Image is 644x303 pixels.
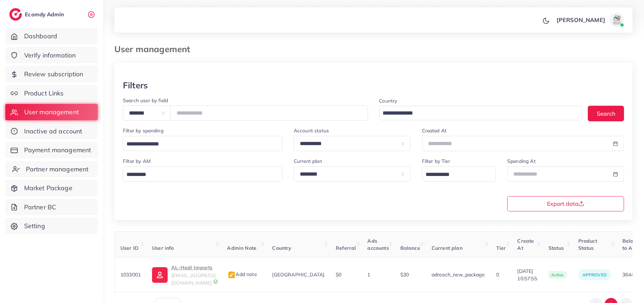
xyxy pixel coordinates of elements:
span: Add note [227,271,257,277]
h3: Filters [123,80,148,90]
span: Status [548,245,564,251]
a: Partner BC [5,199,98,215]
span: 1033001 [120,271,141,278]
span: User info [152,245,174,251]
p: AL-Hadi Imports [171,263,216,272]
a: Payment management [5,142,98,158]
span: Ads accounts [368,238,389,251]
label: Spending At [507,158,536,165]
label: Filter by spending [123,127,163,134]
h2: Ecomdy Admin [25,11,66,18]
span: Country [272,245,292,251]
span: Current plan [432,245,462,251]
span: 0 [496,271,499,278]
div: Search for option [422,166,496,182]
a: Dashboard [5,28,98,44]
input: Search for option [380,108,573,119]
span: Verify information [24,51,76,60]
span: Belong to AM [622,238,639,251]
label: Current plan [294,158,322,165]
a: Verify information [5,47,98,64]
span: adreach_new_package [432,271,485,278]
a: logoEcomdy Admin [9,8,66,21]
button: Search [588,106,624,121]
a: Product Links [5,85,98,101]
a: User management [5,104,98,120]
img: admin_note.cdd0b510.svg [227,271,236,279]
input: Search for option [124,139,273,150]
span: Partner management [26,165,89,174]
span: Referral [336,245,356,251]
span: 36447 [622,271,637,278]
a: Inactive ad account [5,123,98,139]
a: Market Package [5,180,98,196]
span: active [548,271,567,279]
label: Country [379,97,397,104]
a: AL-Hadi Imports[EMAIL_ADDRESS][DOMAIN_NAME] [152,263,216,286]
a: Partner management [5,161,98,177]
span: Inactive ad account [24,127,82,136]
a: Review subscription [5,66,98,82]
span: $30 [400,271,409,278]
label: Created At [422,127,447,134]
span: Balance [400,245,420,251]
span: Product Links [24,89,64,98]
a: [PERSON_NAME]avatar [553,13,627,27]
span: User management [24,108,79,117]
input: Search for option [124,169,273,180]
span: Setting [24,221,45,231]
span: [EMAIL_ADDRESS][DOMAIN_NAME] [171,272,216,286]
h3: User management [114,44,196,54]
span: Create At [518,238,534,251]
span: [GEOGRAPHIC_DATA] [272,271,325,278]
input: Search for option [423,169,487,180]
span: Admin Note [227,245,257,251]
div: Search for option [379,106,583,120]
label: Search user by field [123,97,168,104]
span: $0 [336,271,341,278]
div: Search for option [123,166,282,182]
span: Review subscription [24,70,83,79]
img: ic-user-info.36bf1079.svg [152,267,168,283]
p: [PERSON_NAME] [557,16,605,24]
label: Account status [294,127,329,134]
a: Setting [5,218,98,234]
span: Market Package [24,183,72,193]
span: User ID [120,245,139,251]
span: Partner BC [24,203,56,212]
label: Filter by AM [123,158,151,165]
span: Dashboard [24,32,57,41]
div: Search for option [123,136,282,151]
label: Filter by Tier [422,158,450,165]
span: Payment management [24,145,91,155]
span: Product Status [578,238,597,251]
span: [DATE] 10:57:55 [518,268,537,282]
span: Export data [547,201,584,206]
img: 9CAL8B2pu8EFxCJHYAAAAldEVYdGRhdGU6Y3JlYXRlADIwMjItMTItMDlUMDQ6NTg6MzkrMDA6MDBXSlgLAAAAJXRFWHRkYXR... [213,279,218,284]
img: avatar [610,13,624,27]
img: logo [9,8,22,21]
button: Export data [507,196,624,211]
span: Tier [496,245,506,251]
span: approved [583,272,607,277]
span: 1 [368,271,370,278]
